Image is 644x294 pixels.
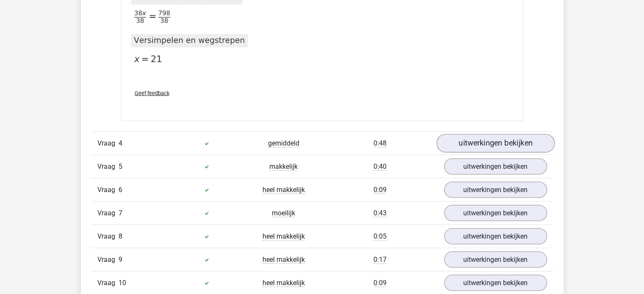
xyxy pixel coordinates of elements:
[263,185,305,194] span: heel makkelijk
[97,254,119,264] span: Vraag
[444,205,547,221] a: uitwerkingen bekijken
[119,185,122,193] span: 6
[119,255,122,263] span: 9
[97,161,119,171] span: Vraag
[263,232,305,240] span: heel makkelijk
[119,162,122,170] span: 5
[263,278,305,287] span: heel makkelijk
[373,162,387,170] span: 0:40
[373,209,387,217] span: 0:43
[263,255,305,264] span: heel makkelijk
[444,158,547,174] a: uitwerkingen bekijken
[436,134,554,152] a: uitwerkingen bekijken
[119,209,122,217] span: 7
[119,278,126,286] span: 10
[373,255,387,264] span: 0:17
[97,231,119,241] span: Vraag
[272,209,295,217] span: moeilijk
[97,184,119,195] span: Vraag
[119,232,122,240] span: 8
[97,208,119,218] span: Vraag
[444,251,547,267] a: uitwerkingen bekijken
[444,228,547,244] a: uitwerkingen bekijken
[373,278,387,287] span: 0:09
[268,139,299,147] span: gemiddeld
[373,185,387,194] span: 0:09
[97,278,119,288] span: Vraag
[119,139,122,147] span: 4
[373,232,387,240] span: 0:05
[444,275,547,291] a: uitwerkingen bekijken
[97,138,119,148] span: Vraag
[373,139,387,147] span: 0:48
[444,181,547,198] a: uitwerkingen bekijken
[135,90,169,96] span: Geef feedback
[269,162,298,170] span: makkelijk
